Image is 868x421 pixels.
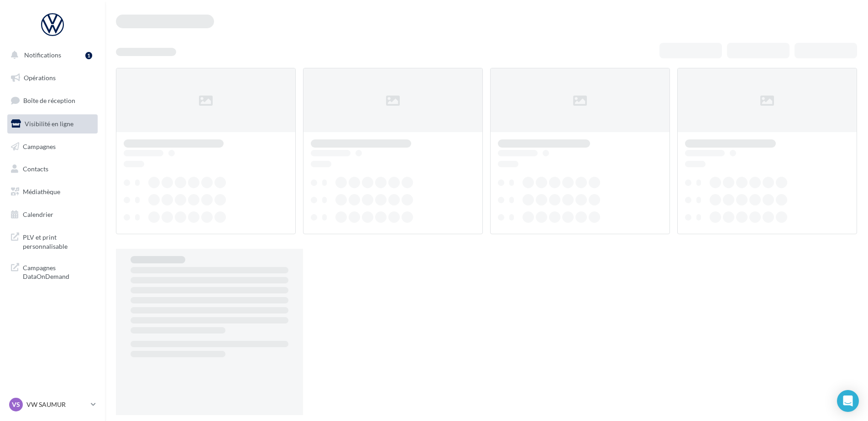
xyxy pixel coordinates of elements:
a: Calendrier [5,205,99,224]
span: Boîte de réception [23,97,75,104]
a: PLV et print personnalisable [5,227,99,254]
a: Opérations [5,68,99,87]
span: Médiathèque [23,188,60,195]
span: Calendrier [23,210,53,218]
span: Contacts [23,165,48,173]
div: 1 [85,52,92,59]
p: VW SAUMUR [26,400,87,409]
a: Visibilité en ligne [5,114,99,133]
span: Campagnes DataOnDemand [23,262,94,281]
button: Notifications 1 [5,46,96,65]
div: Open Intercom Messenger [837,390,859,412]
span: Visibilité en ligne [25,120,73,128]
span: Opérations [24,74,56,82]
span: Campagnes [23,142,56,150]
span: VS [12,400,20,409]
a: VS VW SAUMUR [7,396,98,413]
a: Contacts [5,159,99,179]
a: Campagnes [5,137,99,156]
span: Notifications [24,51,61,59]
span: PLV et print personnalisable [23,231,94,251]
a: Boîte de réception [5,91,99,110]
a: Campagnes DataOnDemand [5,258,99,285]
a: Médiathèque [5,182,99,201]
